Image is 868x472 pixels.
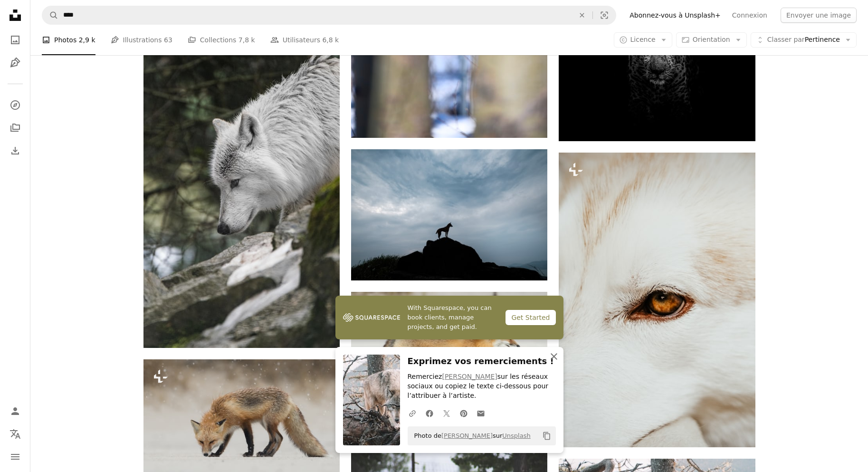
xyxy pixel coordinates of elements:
[751,32,857,48] button: Classer parPertinence
[624,8,726,23] a: Abonnez-vous à Unsplash+
[42,6,616,25] form: Rechercher des visuels sur tout le site
[539,428,555,444] button: Copier dans le presse-papier
[472,404,489,423] a: Partager par mail
[767,35,840,45] span: Pertinence
[42,6,58,24] button: Rechercher sur Unsplash
[572,6,592,24] button: Effacer
[693,36,730,43] span: Orientation
[270,25,339,55] a: Utilisateurs 6,8 k
[335,296,563,339] a: With Squarespace, you can book clients, manage projects, and get paid.Get Started
[455,404,472,423] a: Partagez-lePinterest
[351,149,547,280] img: Cerf brun debout sur un rocher sous un ciel nuageux pendant la journée
[408,303,498,332] span: With Squarespace, you can book clients, manage projects, and get paid.
[238,35,255,45] span: 7,8 k
[502,432,530,439] a: Unsplash
[6,96,25,115] a: Explorer
[6,402,25,421] a: Connexion / S’inscrire
[6,141,25,160] a: Historique de téléchargement
[421,404,438,423] a: Partagez-leFacebook
[6,424,25,443] button: Langue
[593,6,616,24] button: Recherche de visuels
[408,372,556,401] p: Remerciez sur les réseaux sociaux ou copiez le texte ci-dessous pour l’attribuer à l’artiste.
[111,25,172,55] a: Illustrations 63
[188,25,255,55] a: Collections 7,8 k
[143,44,340,348] img: Un loup blanc debout au sommet d’un rocher
[343,310,400,325] img: file-1747939142011-51e5cc87e3c9
[6,118,25,137] a: Collections
[506,310,555,325] div: Get Started
[438,404,455,423] a: Partagez-leTwitter
[559,66,755,75] a: Photo en niveaux de gris de léopard
[630,36,656,43] span: Licence
[143,192,340,200] a: Un loup blanc debout au sommet d’un rocher
[559,295,755,304] a: Gros plan d’un œil de loup blanc
[441,432,493,439] a: [PERSON_NAME]
[6,30,25,49] a: Photos
[614,32,672,48] button: Licence
[164,35,172,45] span: 63
[442,373,497,380] a: [PERSON_NAME]
[351,292,547,423] img: Un renard roux dans le New Jersey
[351,210,547,219] a: Cerf brun debout sur un rocher sous un ciel nuageux pendant la journée
[408,355,556,368] h3: Exprimez vos remerciements !
[6,53,25,72] a: Illustrations
[6,6,25,27] a: Accueil — Unsplash
[559,153,755,447] img: Gros plan d’un œil de loup blanc
[676,32,747,48] button: Orientation
[767,36,805,43] span: Classer par
[726,8,773,23] a: Connexion
[410,428,531,443] span: Photo de sur
[322,35,339,45] span: 6,8 k
[143,416,340,425] a: Un renard roux dans le New Jersey
[6,447,25,466] button: Menu
[559,0,755,141] img: Photo en niveaux de gris de léopard
[781,8,857,23] button: Envoyer une image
